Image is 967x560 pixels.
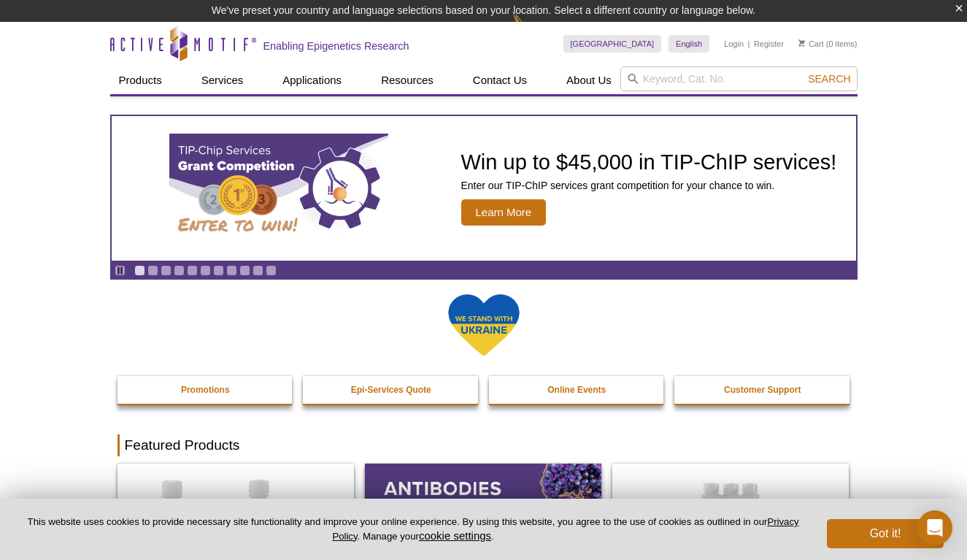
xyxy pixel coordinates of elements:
a: Go to slide 11 [266,265,277,276]
a: Promotions [117,376,294,404]
a: Go to slide 9 [239,265,250,276]
img: Change Here [512,11,551,45]
h2: Featured Products [117,434,850,456]
a: About Us [558,66,620,94]
button: Got it! [827,519,944,548]
a: Epi-Services Quote [303,376,479,404]
p: Enter our TIP-ChIP services grant competition for your chance to win. [461,179,837,192]
div: Open Intercom Messenger [917,510,952,545]
a: Go to slide 4 [174,265,185,276]
a: Go to slide 1 [134,265,145,276]
input: Keyword, Cat. No. [620,66,858,91]
li: | [748,35,750,53]
a: Contact Us [464,66,536,94]
h2: Win up to $45,000 in TIP-ChIP services! [461,151,837,173]
a: Online Events [489,376,666,404]
p: This website uses cookies to provide necessary site functionality and improve your online experie... [23,515,803,543]
button: cookie settings [419,529,491,542]
article: TIP-ChIP Services Grant Competition [112,116,856,261]
img: Your Cart [798,39,805,47]
a: Go to slide 7 [213,265,224,276]
h2: Enabling Epigenetics Research [263,39,409,53]
a: Applications [274,66,350,94]
a: Go to slide 10 [253,265,263,276]
span: Search [808,73,850,85]
strong: Customer Support [724,385,801,395]
a: English [669,35,709,53]
strong: Online Events [547,385,606,395]
a: [GEOGRAPHIC_DATA] [563,35,662,53]
a: Privacy Policy [332,516,798,541]
a: Toggle autoplay [115,265,126,276]
span: Learn More [461,199,547,226]
a: Go to slide 2 [147,265,158,276]
a: Cart [798,39,824,49]
strong: Epi-Services Quote [351,385,431,395]
a: Customer Support [674,376,851,404]
button: Search [804,72,855,85]
li: (0 items) [798,35,858,53]
a: Go to slide 6 [200,265,211,276]
a: Login [724,39,744,49]
a: Register [754,39,784,49]
a: Go to slide 8 [226,265,237,276]
img: We Stand With Ukraine [447,293,520,358]
a: Go to slide 5 [187,265,198,276]
a: Products [110,66,171,94]
img: TIP-ChIP Services Grant Competition [169,134,388,243]
a: Services [193,66,253,94]
a: Resources [372,66,442,94]
strong: Promotions [181,385,230,395]
a: TIP-ChIP Services Grant Competition Win up to $45,000 in TIP-ChIP services! Enter our TIP-ChIP se... [112,116,856,261]
a: Go to slide 3 [161,265,172,276]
